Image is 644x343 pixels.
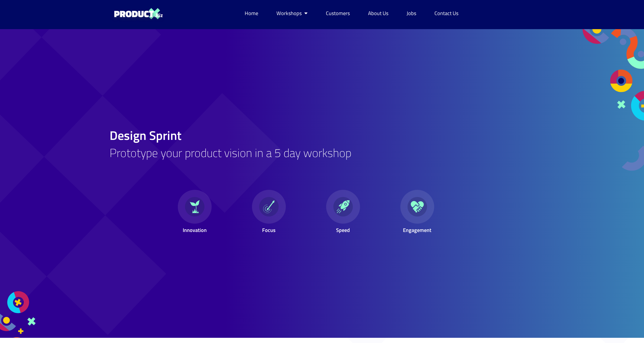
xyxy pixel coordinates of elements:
[403,226,431,234] span: Engagement
[110,129,502,142] h1: Design Sprint
[110,147,502,159] h2: Prototype your product vision in a 5 day workshop
[262,226,275,234] span: Focus
[321,7,355,19] a: Customers
[429,7,464,19] a: Contact Us
[363,7,394,19] a: About Us
[183,226,207,234] span: Innovation
[271,7,313,19] a: Workshops
[336,226,350,234] span: Speed
[239,7,263,19] a: Home
[239,7,464,19] nav: Menu
[401,7,421,19] a: Jobs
